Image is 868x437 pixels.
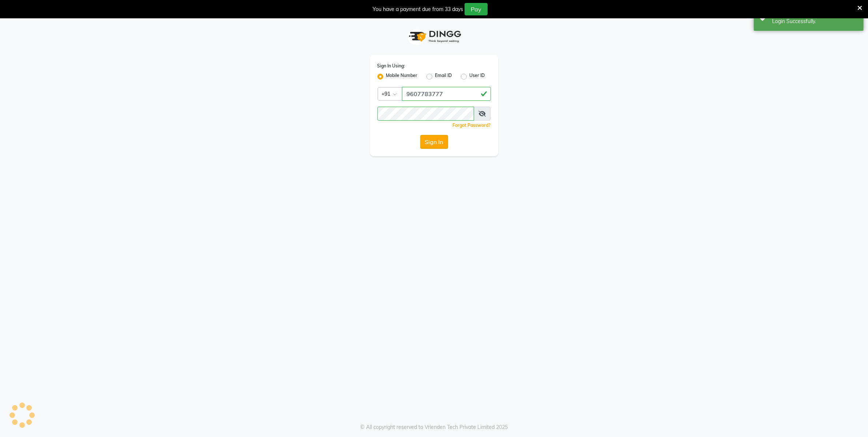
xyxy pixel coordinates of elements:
div: Login Successfully. [772,18,858,25]
button: Pay [465,3,488,15]
input: Username [377,107,474,121]
button: Sign In [420,135,448,149]
img: logo1.svg [405,26,463,47]
input: Username [402,87,491,101]
label: User ID [470,72,485,81]
label: Sign In Using: [377,63,405,69]
label: Email ID [435,72,452,81]
div: You have a payment due from 33 days [373,5,463,13]
label: Mobile Number [386,72,418,81]
a: Forgot Password? [453,122,491,128]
